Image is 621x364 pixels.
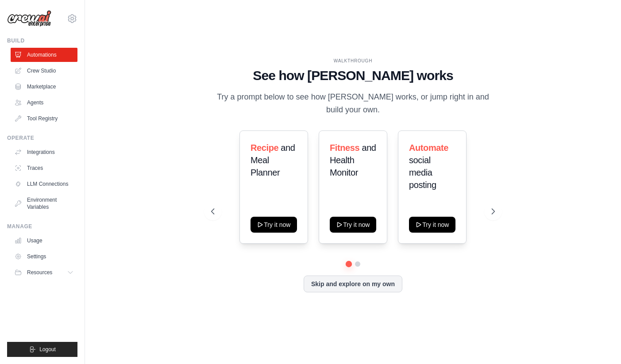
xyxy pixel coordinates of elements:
[11,48,77,62] a: Automations
[11,145,77,159] a: Integrations
[11,234,77,248] a: Usage
[211,68,494,84] h1: See how [PERSON_NAME] works
[11,80,77,94] a: Marketplace
[409,143,448,153] span: Automate
[11,193,77,214] a: Environment Variables
[11,96,77,110] a: Agents
[7,10,51,27] img: Logo
[11,64,77,78] a: Crew Studio
[330,143,376,177] span: and Health Monitor
[7,223,77,230] div: Manage
[11,265,77,280] button: Resources
[251,143,278,153] span: Recipe
[330,143,359,153] span: Fitness
[27,269,52,276] span: Resources
[11,177,77,191] a: LLM Connections
[330,217,376,233] button: Try it now
[251,217,297,233] button: Try it now
[11,161,77,175] a: Traces
[7,37,77,44] div: Build
[7,342,77,357] button: Logout
[39,346,56,353] span: Logout
[211,57,494,64] div: WALKTHROUGH
[11,249,77,264] a: Settings
[11,111,77,126] a: Tool Registry
[409,217,455,233] button: Try it now
[409,155,436,190] span: social media posting
[7,134,77,142] div: Operate
[304,276,402,292] button: Skip and explore on my own
[251,143,295,177] span: and Meal Planner
[211,91,494,117] p: Try a prompt below to see how [PERSON_NAME] works, or jump right in and build your own.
